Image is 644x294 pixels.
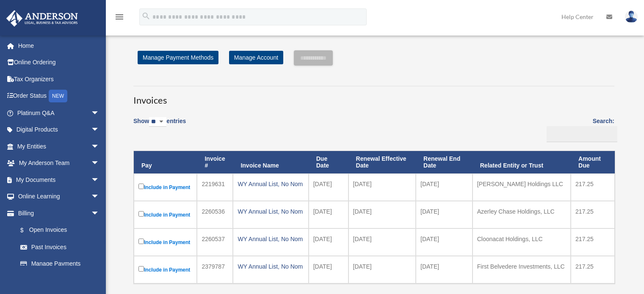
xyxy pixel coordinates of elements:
[571,151,615,174] th: Amount Due: activate to sort column ascending
[416,228,473,256] td: [DATE]
[473,151,571,174] th: Related Entity or Trust: activate to sort column ascending
[91,171,108,189] span: arrow_drop_down
[6,155,112,172] a: My Anderson Teamarrow_drop_down
[134,151,197,174] th: Pay: activate to sort column descending
[91,138,108,155] span: arrow_drop_down
[138,184,144,189] input: Include in Payment
[6,88,112,105] a: Order StatusNEW
[12,222,104,239] a: $Open Invoices
[416,256,473,283] td: [DATE]
[348,256,416,283] td: [DATE]
[416,151,473,174] th: Renewal End Date: activate to sort column ascending
[6,188,112,205] a: Online Learningarrow_drop_down
[133,86,614,107] h3: Invoices
[238,178,304,190] div: WY Annual List, No Nom
[6,205,108,222] a: Billingarrow_drop_down
[141,11,151,21] i: search
[6,121,112,138] a: Digital Productsarrow_drop_down
[348,228,416,256] td: [DATE]
[197,256,233,283] td: 2379787
[309,201,348,228] td: [DATE]
[197,173,233,201] td: 2219631
[238,233,304,245] div: WY Annual List, No Nom
[133,116,186,135] label: Show entries
[197,201,233,228] td: 2260536
[6,171,112,188] a: My Documentsarrow_drop_down
[233,151,308,174] th: Invoice Name: activate to sort column ascending
[309,173,348,201] td: [DATE]
[138,51,218,64] a: Manage Payment Methods
[91,121,108,139] span: arrow_drop_down
[49,90,67,102] div: NEW
[4,10,80,27] img: Anderson Advisors Platinum Portal
[571,256,615,283] td: 217.25
[138,237,192,247] label: Include in Payment
[571,201,615,228] td: 217.25
[625,11,638,23] img: User Pic
[91,104,108,122] span: arrow_drop_down
[138,211,144,217] input: Include in Payment
[473,256,571,283] td: First Belvedere Investments, LLC
[309,151,348,174] th: Due Date: activate to sort column ascending
[309,256,348,283] td: [DATE]
[416,173,473,201] td: [DATE]
[197,151,233,174] th: Invoice #: activate to sort column ascending
[309,228,348,256] td: [DATE]
[91,155,108,172] span: arrow_drop_down
[416,201,473,228] td: [DATE]
[6,71,112,88] a: Tax Organizers
[6,104,112,121] a: Platinum Q&Aarrow_drop_down
[138,182,192,192] label: Include in Payment
[547,126,617,142] input: Search:
[91,188,108,206] span: arrow_drop_down
[473,201,571,228] td: Azerley Chase Holdings, LLC
[114,12,124,22] i: menu
[138,264,192,275] label: Include in Payment
[25,225,29,236] span: $
[138,239,144,244] input: Include in Payment
[348,201,416,228] td: [DATE]
[571,228,615,256] td: 217.25
[138,209,192,220] label: Include in Payment
[6,37,112,54] a: Home
[229,51,283,64] a: Manage Account
[197,228,233,256] td: 2260537
[544,116,614,142] label: Search:
[12,256,108,272] a: Manage Payments
[91,205,108,222] span: arrow_drop_down
[6,54,112,71] a: Online Ordering
[6,138,112,155] a: My Entitiesarrow_drop_down
[149,117,166,127] select: Showentries
[238,261,304,272] div: WY Annual List, No Nom
[12,239,108,256] a: Past Invoices
[114,15,124,22] a: menu
[238,206,304,217] div: WY Annual List, No Nom
[473,228,571,256] td: Cloonacat Holdings, LLC
[348,151,416,174] th: Renewal Effective Date: activate to sort column ascending
[571,173,615,201] td: 217.25
[473,173,571,201] td: [PERSON_NAME] Holdings LLC
[348,173,416,201] td: [DATE]
[138,266,144,272] input: Include in Payment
